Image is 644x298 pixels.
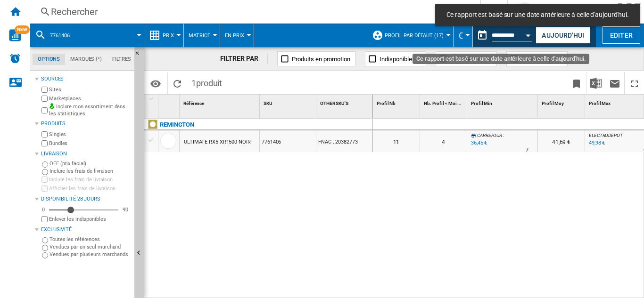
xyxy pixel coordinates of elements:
input: Afficher les frais de livraison [41,185,48,192]
div: Sort None [182,95,259,109]
div: 90 [120,206,131,213]
span: Indisponible [380,56,412,63]
input: Vendues par plusieurs marchands [42,252,48,258]
button: Plein écran [625,72,644,94]
div: Mise à jour : dimanche 5 octobre 2025 02:00 [587,138,605,148]
span: Profil Max [589,101,611,106]
span: Profil par défaut (17) [385,32,444,39]
div: 4 [420,130,467,152]
input: Singles [41,131,48,137]
img: wise-card.svg [9,29,21,41]
div: Cliquez pour filtrer sur cette marque [160,119,194,130]
button: Matrice [189,24,215,47]
label: Vendues par plusieurs marchands [50,251,131,258]
div: € [458,24,468,47]
span: Baisse de prix [521,56,558,63]
div: Exclusivité [41,226,131,234]
img: mysite-bg-18x18.png [49,103,55,109]
md-tab-item: Marques (*) [65,54,107,65]
span: Ce rapport est basé sur une date antérieure à celle d'aujourd'hui. [444,10,632,20]
span: Nb. Profil < Moi [424,101,456,106]
div: Disponibilité 28 Jours [41,195,131,203]
div: Livraison [41,150,131,158]
div: Sort None [318,95,372,109]
button: Masquer [134,47,146,64]
div: 7761406 [35,24,139,47]
div: Profil par défaut (17) [372,24,448,47]
button: md-calendar [473,26,492,45]
span: produit [196,78,222,88]
div: Sources [41,75,131,83]
input: Inclure mon assortiment dans les statistiques [41,105,48,116]
span: € [458,31,463,40]
div: 11 [373,130,420,152]
span: Profil Moy [542,101,564,106]
div: SKU Sort None [262,95,316,109]
span: ELECTRODEPOT [589,133,623,138]
input: Inclure les frais de livraison [42,169,48,175]
div: Prix [149,24,179,47]
span: Matrice [189,32,210,39]
div: Mise à jour : dimanche 5 octobre 2025 02:00 [470,138,487,148]
div: Sort None [422,95,467,109]
input: Sites [41,87,48,93]
div: Profil Nb Sort None [375,95,420,109]
span: 1 [187,72,227,92]
label: Inclure mon assortiment dans les statistiques [49,103,131,118]
button: Envoyer ce rapport par email [605,72,624,94]
md-tab-item: Filtres [107,54,136,65]
div: 41,69 € [538,130,585,152]
button: En Prix [225,24,249,47]
div: Ce rapport est basé sur une date antérieure à celle d'aujourd'hui. [473,24,534,47]
label: Inclure les frais de livraison [49,176,131,183]
button: Recharger [168,72,187,94]
input: Vendues par un seul marchand [42,245,48,251]
span: SKU [264,101,272,106]
span: Hausse de prix [450,56,490,63]
label: Afficher les frais de livraison [49,185,131,192]
span: Référence [183,101,204,106]
label: Singles [49,131,131,138]
button: Indisponible [365,51,426,66]
button: Open calendar [520,25,537,42]
span: : [503,133,504,138]
md-menu: Currency [454,24,473,47]
button: Hausse de prix [436,51,497,66]
div: Profil Min Sort None [469,95,537,109]
button: Aujourd'hui [536,26,590,44]
div: OTHER SKU'S Sort None [318,95,372,109]
img: alerts-logo.svg [9,53,21,64]
button: Profil par défaut (17) [385,24,448,47]
button: Prix [163,24,179,47]
div: FILTRER PAR [220,54,268,64]
button: Options [146,75,165,92]
md-slider: Disponibilité [49,205,118,215]
div: Rechercher [51,5,455,18]
div: FNAC : 20382773 [316,130,372,152]
span: Prix [163,32,174,39]
span: NEW [15,25,30,34]
button: Télécharger au format Excel [586,72,605,94]
div: Sort None [469,95,537,109]
div: Produits [41,120,131,128]
input: Afficher les frais de livraison [41,216,48,222]
img: excel-24x24.png [590,78,602,89]
input: OFF (prix facial) [42,161,48,168]
div: Sort None [160,95,179,109]
div: Référence Sort None [182,95,259,109]
span: 7761406 [50,32,70,39]
div: 0 [40,206,47,213]
span: CARREFOUR [477,133,502,138]
div: ULTIMATE RX5 XR1500 NOIR [184,131,251,153]
label: Bundles [49,140,131,147]
span: Profil Nb [377,101,396,106]
label: Vendues par un seul marchand [50,243,131,250]
span: Profil Min [471,101,492,106]
label: Marketplaces [49,95,131,102]
div: Sort None [262,95,316,109]
input: Marketplaces [41,96,48,102]
button: Baisse de prix [506,51,568,66]
div: Sort None [540,95,585,109]
div: Délai de livraison : 7 jours [526,145,528,155]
